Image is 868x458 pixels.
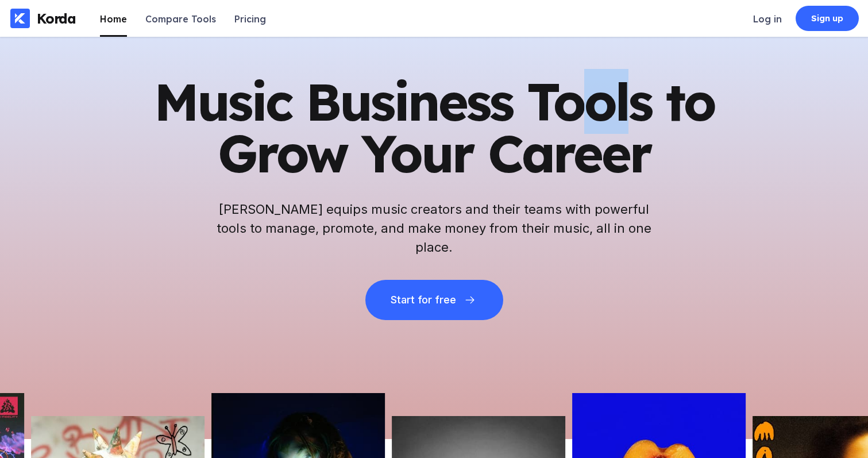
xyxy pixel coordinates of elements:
[145,13,216,25] div: Compare Tools
[391,294,456,306] div: Start for free
[796,6,859,31] a: Sign up
[216,200,653,257] h2: [PERSON_NAME] equips music creators and their teams with powerful tools to manage, promote, and m...
[37,10,76,27] div: Korda
[234,13,266,25] div: Pricing
[153,76,716,179] h1: Music Business Tools to Grow Your Career
[100,13,127,25] div: Home
[811,13,844,24] div: Sign up
[365,280,503,320] button: Start for free
[753,13,782,25] div: Log in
